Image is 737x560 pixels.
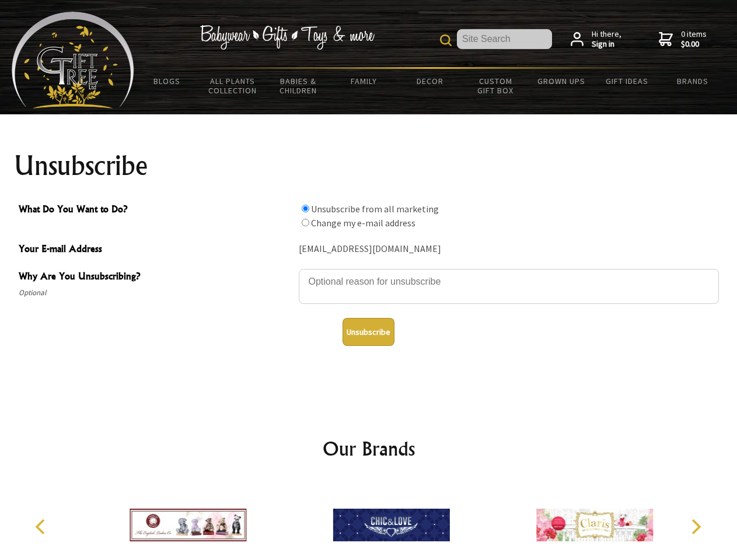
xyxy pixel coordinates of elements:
[266,69,331,103] a: Babies & Children
[302,205,309,212] input: What Do You Want to Do?
[12,12,134,108] img: Babyware - Gifts - Toys and more...
[343,318,394,346] button: Unsubscribe
[681,39,707,50] strong: $0.00
[19,269,293,286] span: Why Are You Unsubscribing?
[299,240,719,258] div: [EMAIL_ADDRESS][DOMAIN_NAME]
[528,69,594,93] a: Grown Ups
[463,69,529,103] a: Custom Gift Box
[311,217,415,229] label: Change my e-mail address
[331,69,397,93] a: Family
[660,69,726,93] a: Brands
[19,286,293,300] span: Optional
[19,202,293,219] span: What Do You Want to Do?
[571,29,621,50] a: Hi there,Sign in
[23,435,714,463] h2: Our Brands
[302,219,309,226] input: What Do You Want to Do?
[592,39,621,50] strong: Sign in
[14,152,724,180] h1: Unsubscribe
[200,25,375,50] img: Babywear - Gifts - Toys & more
[397,69,463,93] a: Decor
[681,29,707,50] span: 0 items
[440,34,452,46] img: product search
[19,242,293,258] span: Your E-mail Address
[592,29,621,50] span: Hi there,
[683,514,708,540] button: Next
[659,29,707,50] a: 0 items$0.00
[29,514,55,540] button: Previous
[311,203,439,215] label: Unsubscribe from all marketing
[457,29,552,49] input: Site Search
[200,69,266,103] a: All Plants Collection
[299,269,719,304] textarea: Why Are You Unsubscribing?
[134,69,200,93] a: BLOGS
[594,69,660,93] a: Gift Ideas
